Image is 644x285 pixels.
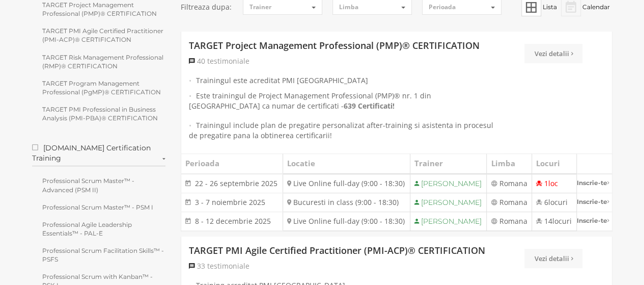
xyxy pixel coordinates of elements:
td: Live Online full-day (9:00 - 18:30) [283,174,410,193]
a: 639 Certificati! [344,101,395,111]
a: Vezi detalii [524,249,582,268]
span: 22 - 26 septembrie 2025 [195,178,277,188]
span: locuri [552,216,572,226]
td: 1 [532,174,577,193]
td: [PERSON_NAME] [410,193,486,212]
span: Filtreaza dupa: [181,2,233,12]
span: loc [548,178,558,188]
a: TARGET Project Management Professional (PMP)® CERTIFICATION [189,39,480,53]
th: Limba [487,154,532,174]
a: 33 testimoniale [189,261,249,271]
td: [PERSON_NAME] [410,212,486,230]
td: Bucuresti in class (9:00 - 18:30) [283,193,410,212]
td: Live Online full-day (9:00 - 18:30) [283,212,410,230]
span: 8 - 12 decembrie 2025 [195,216,271,226]
td: [PERSON_NAME] [410,174,486,193]
span: locuri [548,197,568,207]
a: 40 testimoniale [189,56,249,66]
td: 6 [532,193,577,212]
span: Lista [543,3,557,11]
a: TARGET PMI Professional in Business Analysis (PMI-PBA)® CERTIFICATION [32,102,166,125]
td: Romana [487,193,532,212]
a: Professional Scrum Master™ - Advanced (PSM II) [32,174,166,196]
span: 33 testimoniale [197,261,249,271]
li: Este trainingul de Project Management Professional (PMP)® nr. 1 din [GEOGRAPHIC_DATA] ca numar de... [189,91,496,115]
li: Trainingul este acreditat PMI [GEOGRAPHIC_DATA] [189,75,496,86]
label: [DOMAIN_NAME] Certification Training [32,143,166,166]
strong: 639 Certificati! [344,101,395,111]
span: Calendar [582,3,610,11]
a: Professional Scrum Master™ - PSM I [32,200,166,214]
a: Lista [521,3,558,11]
a: TARGET PMI Agile Certified Practitioner (PMI-ACP)® CERTIFICATION [189,244,485,257]
a: Professional Agile Leadership Essentials™ - PAL-E [32,218,166,240]
a: Inscrie-te [577,193,612,210]
th: Locuri [532,154,577,174]
span: 3 - 7 noiembrie 2025 [195,197,265,207]
a: TARGET Program Management Professional (PgMP)® CERTIFICATION [32,76,166,99]
a: Vezi detalii [524,44,582,63]
td: 14 [532,212,577,230]
a: Inscrie-te [577,174,612,191]
a: Calendar [561,3,610,11]
a: Inscrie-te [577,212,612,229]
a: TARGET PMI Agile Certified Practitioner (PMI-ACP)® CERTIFICATION [32,24,166,46]
th: Perioada [181,154,283,174]
td: Romana [487,212,532,230]
a: Professional Scrum Facilitation Skills™ - PSFS [32,244,166,266]
li: Trainingul include plan de pregatire personalizat after-training si asistenta in procesul de preg... [189,120,496,141]
th: Locatie [283,154,410,174]
th: Trainer [410,154,486,174]
td: Romana [487,174,532,193]
span: 40 testimoniale [197,56,249,66]
a: TARGET Risk Management Professional (RMP)® CERTIFICATION [32,50,166,73]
